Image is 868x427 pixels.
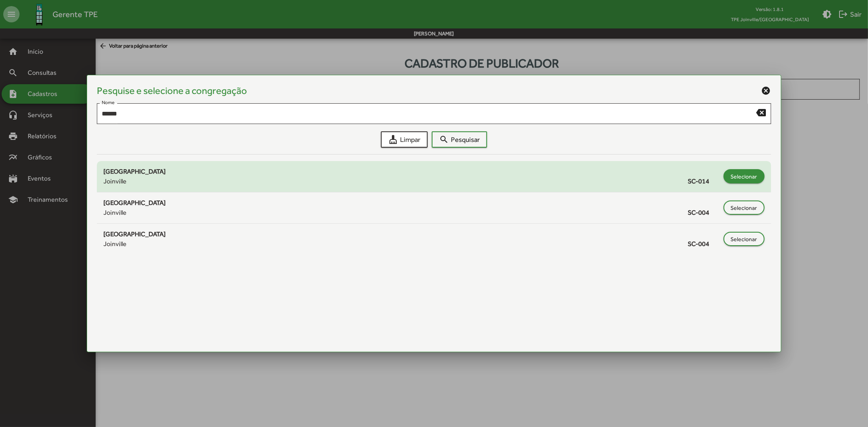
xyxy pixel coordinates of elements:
span: Pesquisar [439,132,480,147]
span: Limpar [388,132,420,147]
mat-icon: search [439,135,449,144]
mat-icon: cleaning_services [388,135,398,144]
span: [GEOGRAPHIC_DATA] [103,168,166,175]
span: Joinville [103,239,127,249]
span: Joinville [103,176,127,186]
span: SC-014 [688,176,719,186]
span: [GEOGRAPHIC_DATA] [103,230,166,238]
span: SC-004 [688,208,719,218]
button: Selecionar [724,200,765,215]
span: SC-004 [688,239,719,249]
mat-icon: cancel [761,86,771,96]
button: Selecionar [724,232,765,246]
h4: Pesquise e selecione a congregação [97,85,247,97]
button: Limpar [381,131,428,148]
span: Selecionar [731,232,757,246]
span: [GEOGRAPHIC_DATA] [103,199,166,207]
mat-icon: backspace [756,107,766,117]
span: Joinville [103,208,127,218]
span: Selecionar [731,200,757,215]
button: Selecionar [724,169,765,183]
span: Selecionar [731,169,757,184]
button: Pesquisar [432,131,487,148]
